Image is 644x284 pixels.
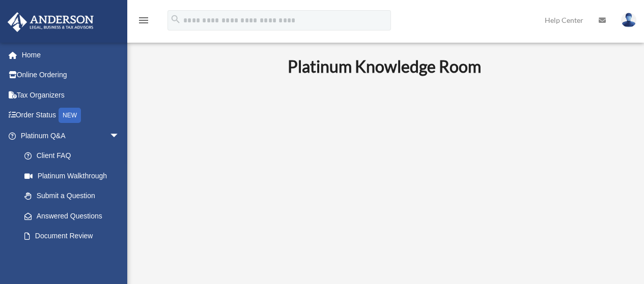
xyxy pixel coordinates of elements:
[14,166,135,186] a: Platinum Walkthrough
[7,45,135,65] a: Home
[170,14,181,25] i: search
[7,85,135,105] a: Tax Organizers
[621,13,636,27] img: User Pic
[14,246,130,278] a: Platinum Knowledge Room
[288,56,481,76] b: Platinum Knowledge Room
[14,226,135,246] a: Document Review
[14,186,135,206] a: Submit a Question
[7,65,135,85] a: Online Ordering
[14,146,135,166] a: Client FAQ
[7,105,135,126] a: Order StatusNEW
[5,12,97,32] img: Anderson Advisors Platinum Portal
[7,125,135,146] a: Platinum Q&Aarrow_drop_down
[137,14,150,26] i: menu
[59,108,81,123] div: NEW
[14,206,135,226] a: Answered Questions
[232,90,537,262] iframe: 231110_Toby_KnowledgeRoom
[137,18,150,26] a: menu
[109,125,130,146] span: arrow_drop_down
